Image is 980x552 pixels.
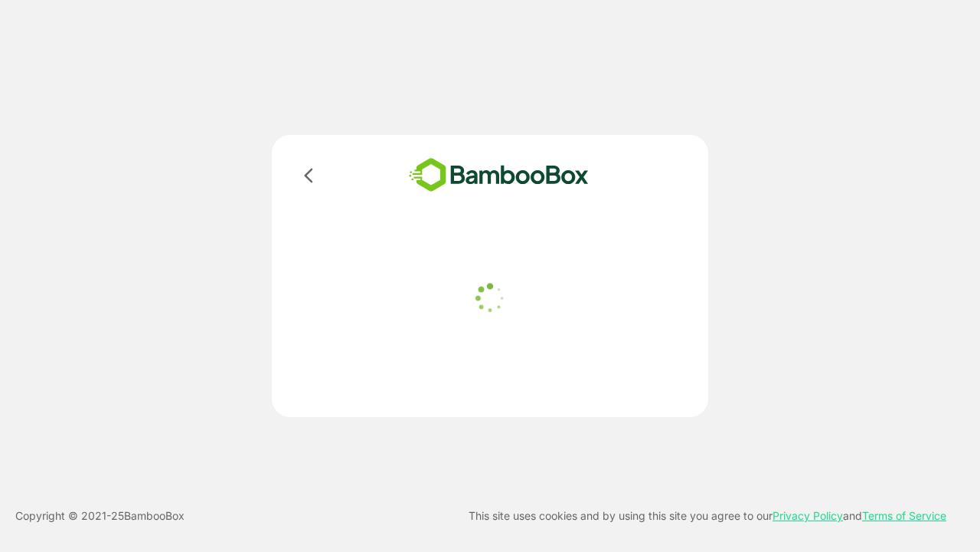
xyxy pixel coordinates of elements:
img: loader [471,279,509,317]
a: Terms of Service [862,509,946,522]
p: Copyright © 2021- 25 BambooBox [15,507,185,525]
a: Privacy Policy [773,509,843,522]
p: This site uses cookies and by using this site you agree to our and [469,507,946,525]
img: bamboobox [387,153,611,197]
